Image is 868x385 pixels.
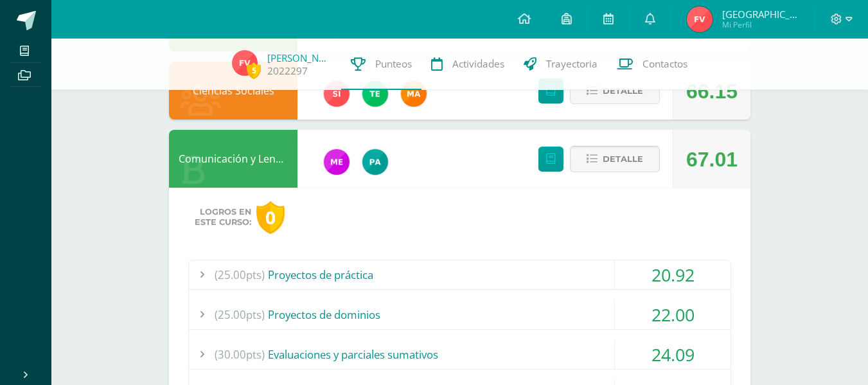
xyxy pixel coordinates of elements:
div: 67.01 [686,130,738,188]
div: 20.92 [615,260,731,289]
span: Logros en este curso: [195,207,251,228]
a: Punteos [341,39,421,90]
div: 66.15 [686,62,738,120]
div: Proyectos de dominios [189,300,731,329]
div: 24.09 [615,340,731,369]
a: Contactos [607,39,697,90]
div: Evaluaciones y parciales sumativos [189,340,731,369]
span: Detalle [603,147,643,171]
span: Punteos [375,57,412,71]
div: Ciencias Sociales [169,62,297,120]
div: 0 [256,201,285,234]
img: 53dbe22d98c82c2b31f74347440a2e81.png [362,149,388,175]
div: Proyectos de práctica [189,260,731,289]
img: 6495a5ec7aeeed389f61bcc63171547b.png [687,6,713,32]
a: 2022297 [267,64,308,78]
button: Detalle [570,146,660,172]
span: (25.00pts) [215,300,265,329]
a: [PERSON_NAME] [267,51,332,64]
span: Trayectoria [546,57,598,71]
img: 266030d5bbfb4fab9f05b9da2ad38396.png [401,81,427,107]
span: [GEOGRAPHIC_DATA] [722,8,799,21]
div: Comunicación y Lenguaje [169,130,297,188]
a: Actividades [421,39,514,90]
span: Mi Perfil [722,19,799,30]
span: (30.00pts) [215,340,265,369]
span: 5 [247,62,261,78]
a: Trayectoria [514,39,607,90]
img: 1e3c7f018e896ee8adc7065031dce62a.png [324,81,350,107]
img: 6495a5ec7aeeed389f61bcc63171547b.png [232,50,258,76]
img: 498c526042e7dcf1c615ebb741a80315.png [324,149,350,175]
div: 22.00 [615,300,731,329]
span: Detalle [603,79,643,103]
span: Contactos [642,57,687,71]
span: Actividades [452,57,504,71]
img: 43d3dab8d13cc64d9a3940a0882a4dc3.png [362,81,388,107]
button: Detalle [570,78,660,104]
span: (25.00pts) [215,260,265,289]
